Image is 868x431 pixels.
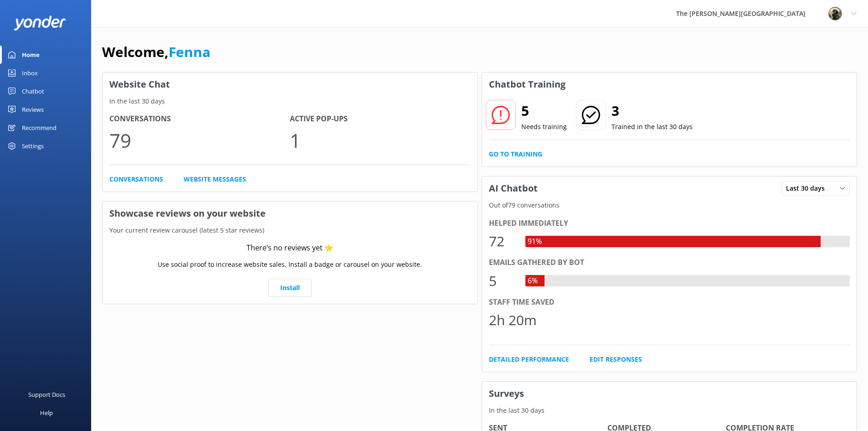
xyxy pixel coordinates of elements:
img: yonder-white-logo.png [14,16,66,31]
a: Website Messages [184,174,246,184]
span: Last 30 days [786,183,830,193]
h3: Surveys [482,382,857,405]
a: Edit Responses [590,354,642,364]
div: Help [40,404,53,422]
p: Use social proof to increase website sales. Install a badge or carousel on your website. [158,260,422,270]
p: Trained in the last 30 days [611,122,693,132]
div: Reviews [22,100,44,119]
h4: Conversations [109,113,290,125]
img: 642-1739481132.png [828,7,842,21]
h2: 5 [521,100,567,122]
a: Fenna [169,42,211,61]
div: Support Docs [28,385,65,404]
div: There’s no reviews yet ⭐ [247,242,334,254]
p: Needs training [521,122,567,132]
h1: Welcome, [102,41,211,63]
p: Out of 79 conversations [482,200,857,210]
h3: Chatbot Training [482,73,572,96]
h3: Showcase reviews on your website [103,202,478,225]
div: Emails gathered by bot [489,257,850,269]
div: 6% [525,275,540,287]
div: Chatbot [22,82,44,100]
div: 5 [489,270,516,292]
p: 1 [290,125,470,156]
div: Home [22,46,40,64]
a: Go to Training [489,149,542,159]
p: Your current review carousel (latest 5 star reviews) [103,225,478,235]
p: In the last 30 days [482,405,857,415]
div: Settings [22,137,44,155]
a: Detailed Performance [489,354,569,364]
div: Recommend [22,119,56,137]
h2: 3 [611,100,693,122]
div: 72 [489,230,516,252]
a: Conversations [109,174,163,184]
div: Helped immediately [489,218,850,229]
a: Install [268,279,312,297]
h3: AI Chatbot [482,177,544,200]
div: 91% [525,236,544,248]
div: 2h 20m [489,309,537,331]
div: Staff time saved [489,296,850,308]
h3: Website Chat [103,73,478,96]
p: 79 [109,125,290,156]
h4: Active Pop-ups [290,113,470,125]
div: Inbox [22,64,38,82]
p: In the last 30 days [103,96,478,106]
